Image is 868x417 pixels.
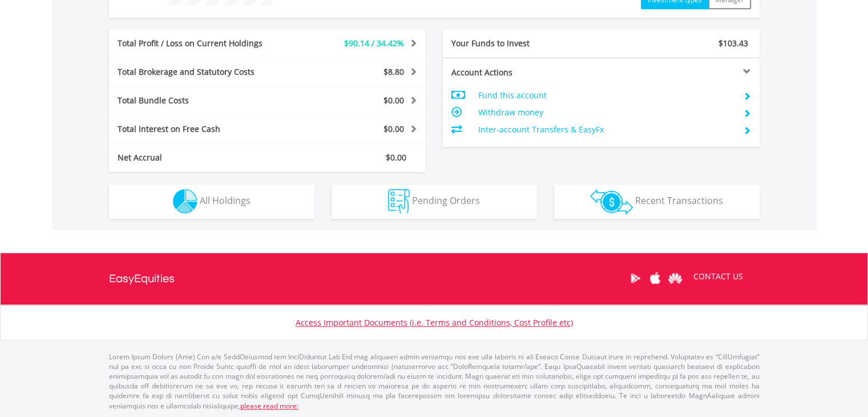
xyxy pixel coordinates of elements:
[478,104,734,121] td: Withdraw money
[388,189,410,214] img: pending_instructions-wht.png
[109,352,760,411] p: Lorem Ipsum Dolors (Ame) Con a/e SeddOeiusmod tem InciDiduntut Lab Etd mag aliquaen admin veniamq...
[344,38,404,49] span: $90.14 / 34.42%
[332,185,537,219] button: Pending Orders
[443,38,601,49] div: Your Funds to Invest
[554,185,760,219] button: Recent Transactions
[635,194,723,207] span: Recent Transactions
[665,260,685,296] a: Huawei
[383,123,404,134] span: $0.00
[109,185,314,219] button: All Holdings
[173,189,197,214] img: holdings-wht.png
[109,66,294,78] div: Total Brokerage and Statutory Costs
[109,123,294,135] div: Total Interest on Free Cash
[478,87,734,104] td: Fund this account
[383,95,404,106] span: $0.00
[645,260,665,296] a: Apple
[412,194,480,207] span: Pending Orders
[200,194,251,207] span: All Holdings
[240,401,298,411] a: please read more:
[443,67,601,78] div: Account Actions
[296,317,573,328] a: Access Important Documents (i.e. Terms and Conditions, Cost Profile etc)
[109,38,294,49] div: Total Profit / Loss on Current Holdings
[109,253,175,304] a: EasyEquities
[718,38,748,49] span: $103.43
[685,260,751,292] a: CONTACT US
[109,152,294,163] div: Net Accrual
[478,121,734,138] td: Inter-account Transfers & EasyFx
[383,66,404,77] span: $8.80
[109,95,294,106] div: Total Bundle Costs
[625,260,645,296] a: Google Play
[386,152,406,163] span: $0.00
[590,189,633,214] img: transactions-zar-wht.png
